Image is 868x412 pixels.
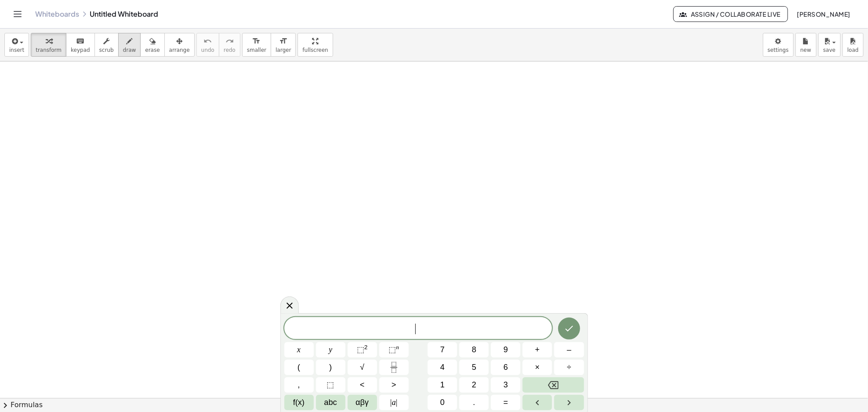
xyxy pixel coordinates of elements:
[31,33,66,57] button: transform
[145,47,160,53] span: erase
[440,397,445,408] span: 0
[428,342,457,358] button: 7
[523,360,552,375] button: Times
[201,47,214,53] span: undo
[360,379,365,391] span: <
[252,36,261,47] i: format_size
[823,47,835,53] span: save
[440,361,445,373] span: 4
[459,360,489,375] button: 5
[71,47,90,53] span: keypad
[4,33,29,57] button: insert
[284,395,314,410] button: Functions
[316,360,345,375] button: )
[293,397,305,408] span: f(x)
[847,47,859,53] span: load
[284,360,314,375] button: (
[348,342,377,358] button: Squared
[284,342,314,358] button: x
[247,47,266,53] span: smaller
[118,33,141,57] button: draw
[140,33,164,57] button: erase
[523,377,584,393] button: Backspace
[491,342,520,358] button: 9
[329,344,332,356] span: y
[379,377,409,393] button: Greater than
[459,342,489,358] button: 8
[316,395,345,410] button: Alphabet
[491,377,520,393] button: 3
[535,361,540,373] span: ×
[472,379,476,391] span: 2
[348,360,377,375] button: Square root
[800,47,811,53] span: new
[242,33,271,57] button: format_sizesmaller
[356,397,369,408] span: αβγ
[428,395,457,410] button: 0
[567,361,571,373] span: ÷
[379,342,409,358] button: Superscript
[390,398,392,407] span: |
[94,33,119,57] button: scrub
[392,379,396,391] span: >
[9,47,24,53] span: insert
[348,377,377,393] button: Less than
[843,33,864,57] button: load
[357,345,364,354] span: ⬚
[169,47,190,53] span: arrange
[298,379,300,391] span: ,
[554,360,584,375] button: Divide
[396,344,399,351] sup: n
[66,33,95,57] button: keyboardkeypad
[298,33,333,57] button: fullscreen
[523,342,552,358] button: Plus
[390,397,397,408] span: a
[504,379,508,391] span: 3
[681,10,781,18] span: Assign / Collaborate Live
[225,36,234,47] i: redo
[284,377,314,393] button: ,
[763,33,794,57] button: settings
[196,33,219,57] button: undoundo
[768,47,789,53] span: settings
[324,397,337,408] span: abc
[535,344,540,356] span: +
[35,10,79,18] a: Whiteboards
[327,379,334,391] span: ⬚
[203,36,212,47] i: undo
[491,360,520,375] button: 6
[504,344,508,356] span: 9
[379,395,409,410] button: Absolute value
[276,47,291,53] span: larger
[348,395,377,410] button: Greek alphabet
[396,398,398,407] span: |
[554,342,584,358] button: Minus
[491,395,520,410] button: Equals
[360,361,364,373] span: √
[316,342,345,358] button: y
[673,6,788,22] button: Assign / Collaborate Live
[316,377,345,393] button: Placeholder
[224,47,236,53] span: redo
[379,360,409,375] button: Fraction
[795,33,817,57] button: new
[558,318,580,340] button: Done
[818,33,841,57] button: save
[473,397,475,408] span: .
[472,361,476,373] span: 5
[11,7,25,21] button: Toggle navigation
[164,33,195,57] button: arrange
[554,395,584,410] button: Right arrow
[329,361,332,373] span: )
[523,395,552,410] button: Left arrow
[302,47,328,53] span: fullscreen
[219,33,240,57] button: redoredo
[567,344,571,356] span: –
[364,344,368,351] sup: 2
[123,47,136,53] span: draw
[36,47,62,53] span: transform
[415,324,421,334] span: ​
[297,344,301,356] span: x
[504,397,508,408] span: =
[279,36,287,47] i: format_size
